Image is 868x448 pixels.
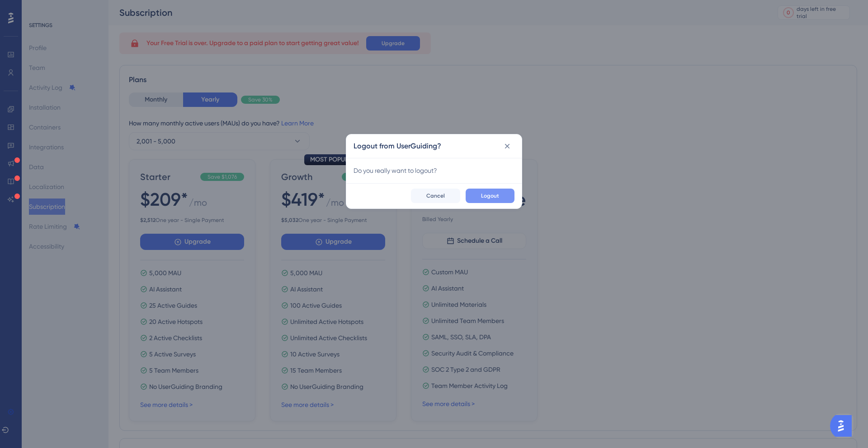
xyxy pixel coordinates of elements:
iframe: UserGuiding AI Assistant Launcher [830,412,857,439]
h2: Logout from UserGuiding? [354,141,441,152]
div: Do you really want to logout? [354,165,514,176]
span: Logout [481,192,499,199]
span: Cancel [426,192,445,199]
